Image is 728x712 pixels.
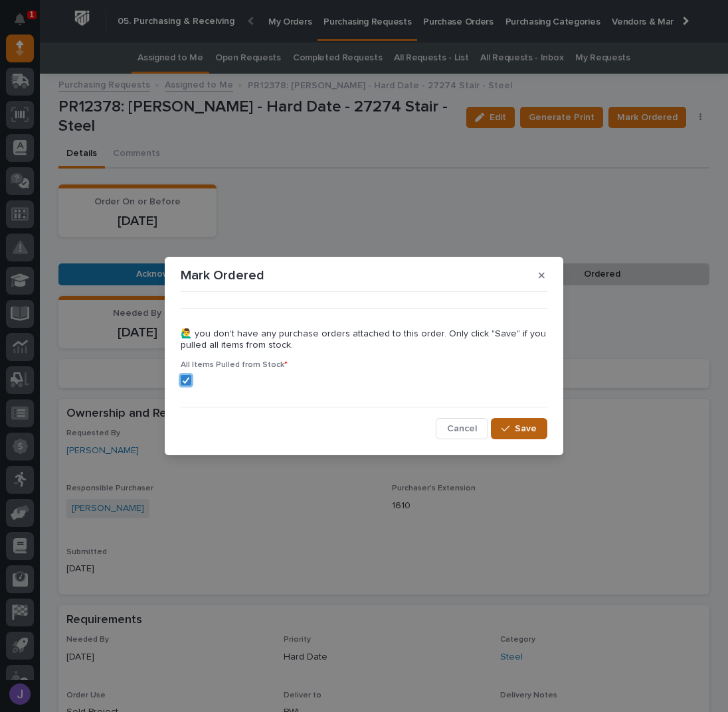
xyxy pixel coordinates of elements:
span: Cancel [447,423,477,435]
button: Cancel [436,418,488,439]
p: 🙋‍♂️ you don't have any purchase orders attached to this order. Only click "Save" if you pulled a... [181,328,547,351]
span: Save [515,423,537,435]
button: Save [491,418,547,439]
span: All Items Pulled from Stock [181,361,288,369]
p: Mark Ordered [181,267,264,283]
